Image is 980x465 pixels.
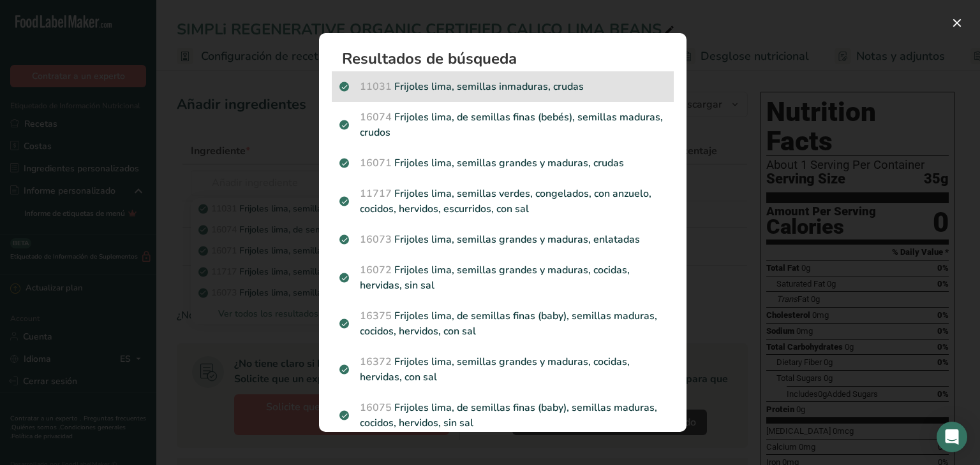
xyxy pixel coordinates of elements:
[339,110,666,140] p: Frijoles lima, de semillas finas (bebés), semillas maduras, crudos
[339,232,666,247] p: Frijoles lima, semillas grandes y maduras, enlatadas
[339,186,666,217] p: Frijoles lima, semillas verdes, congelados, con anzuelo, cocidos, hervidos, escurridos, con sal
[339,155,666,171] p: Frijoles lima, semillas grandes y maduras, crudas
[360,309,392,323] span: 16375
[360,355,392,369] span: 16372
[339,354,666,385] p: Frijoles lima, semillas grandes y maduras, cocidas, hervidas, con sal
[360,263,392,277] span: 16072
[360,80,392,94] span: 11031
[339,262,666,293] p: Frijoles lima, semillas grandes y maduras, cocidas, hervidas, sin sal
[342,51,674,66] h1: Resultados de búsqueda
[360,110,392,124] span: 16074
[360,232,392,247] span: 16073
[360,187,392,201] span: 11717
[339,79,666,94] p: Frijoles lima, semillas inmaduras, crudas
[360,156,392,170] span: 16071
[339,400,666,431] p: Frijoles lima, de semillas finas (baby), semillas maduras, cocidos, hervidos, sin sal
[339,308,666,339] p: Frijoles lima, de semillas finas (baby), semillas maduras, cocidos, hervidos, con sal
[937,422,967,452] div: Open Intercom Messenger
[360,401,392,415] span: 16075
